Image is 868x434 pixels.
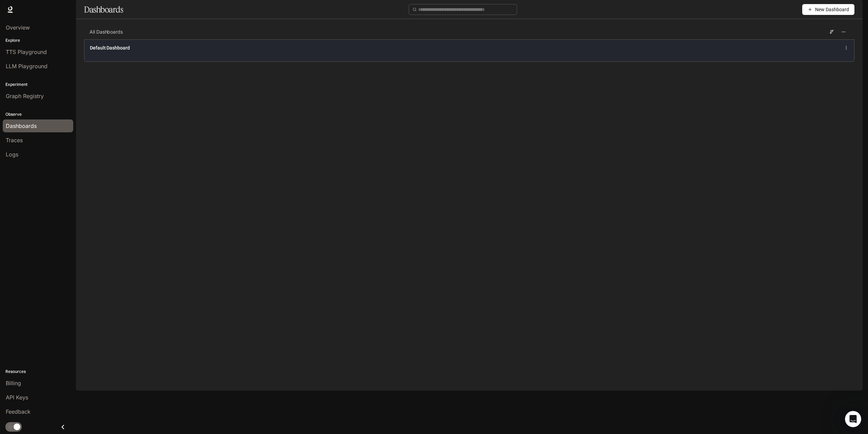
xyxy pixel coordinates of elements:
[845,411,861,427] iframe: Intercom live chat
[84,3,123,16] h1: Dashboards
[802,4,854,15] button: New Dashboard
[90,29,123,35] span: All Dashboards
[90,44,130,51] a: Default Dashboard
[815,6,849,13] span: New Dashboard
